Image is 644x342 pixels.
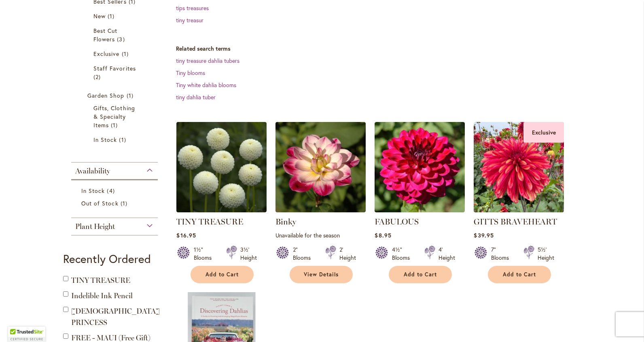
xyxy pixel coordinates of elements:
img: GITTS BRAVEHEART [474,122,564,212]
span: 3 [117,35,127,43]
a: In Stock [93,135,138,144]
a: TINY TREASURE [176,217,243,227]
span: $39.95 [474,231,494,239]
a: GITTS BRAVEHEART [474,217,557,227]
span: 1 [111,121,120,129]
span: Garden Shop [87,92,125,99]
img: Binky [275,122,366,212]
strong: Recently Ordered [63,251,151,266]
span: Availability [75,167,110,175]
span: In Stock [93,136,117,143]
a: Staff Favorites [93,64,138,81]
img: TINY TREASURE [176,122,267,212]
img: FABULOUS [375,122,465,212]
span: $8.95 [375,231,391,239]
span: Plant Height [75,222,115,231]
div: 4' Height [439,246,455,262]
span: 1 [127,91,136,100]
a: Best Cut Flowers [93,26,138,43]
a: tiny treasur [176,16,203,24]
a: New [93,12,138,20]
a: FABULOUS [375,206,465,214]
a: In Stock 4 [81,186,150,195]
span: Out of Stock [81,199,119,207]
a: Binky [275,217,296,227]
a: GITTS BRAVEHEART Exclusive [474,206,564,214]
span: Gifts, Clothing & Specialty Items [93,104,135,129]
a: TINY TREASURE [176,206,267,214]
a: View Details [290,266,353,283]
a: tips treasures [176,4,209,12]
span: Add to Cart [503,271,536,278]
a: TINY TREASURE [71,276,130,285]
span: 1 [108,12,117,20]
span: 2 [93,73,103,81]
span: Exclusive [93,50,119,58]
p: Unavailable for the season [275,231,366,239]
div: 4½" Blooms [392,246,415,262]
span: View Details [304,271,339,278]
a: Tiny white dahlia blooms [176,81,236,89]
a: tiny dahlia tuber [176,93,216,101]
a: Gifts, Clothing &amp; Specialty Items [93,104,138,129]
div: 5½' Height [538,246,554,262]
div: 7" Blooms [491,246,514,262]
span: 4 [107,186,117,195]
span: 1 [121,199,129,207]
a: Indelible Ink Pencil [71,291,133,300]
span: 1 [119,135,128,144]
div: 3½' Height [240,246,257,262]
button: Add to Cart [191,266,254,283]
span: In Stock [81,187,105,195]
span: Staff Favorites [93,64,136,72]
button: Add to Cart [389,266,452,283]
span: Best Cut Flowers [93,27,117,43]
a: Binky [275,206,366,214]
a: Tiny blooms [176,69,205,77]
dt: Related search terms [176,45,581,53]
div: 2" Blooms [293,246,316,262]
a: Out of Stock 1 [81,199,150,207]
a: tiny treasure dahlia tubers [176,57,239,64]
iframe: Launch Accessibility Center [6,313,29,336]
span: 1 [122,49,131,58]
a: FABULOUS [375,217,419,227]
a: Exclusive [93,49,138,58]
a: [DEMOGRAPHIC_DATA] PRINCESS [71,307,160,327]
div: 2' Height [339,246,356,262]
a: Garden Shop [87,91,144,100]
button: Add to Cart [488,266,551,283]
div: 1½" Blooms [194,246,216,262]
span: Add to Cart [404,271,437,278]
div: Exclusive [523,122,564,143]
span: New [93,12,106,20]
span: Add to Cart [205,271,239,278]
span: $16.95 [176,231,196,239]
